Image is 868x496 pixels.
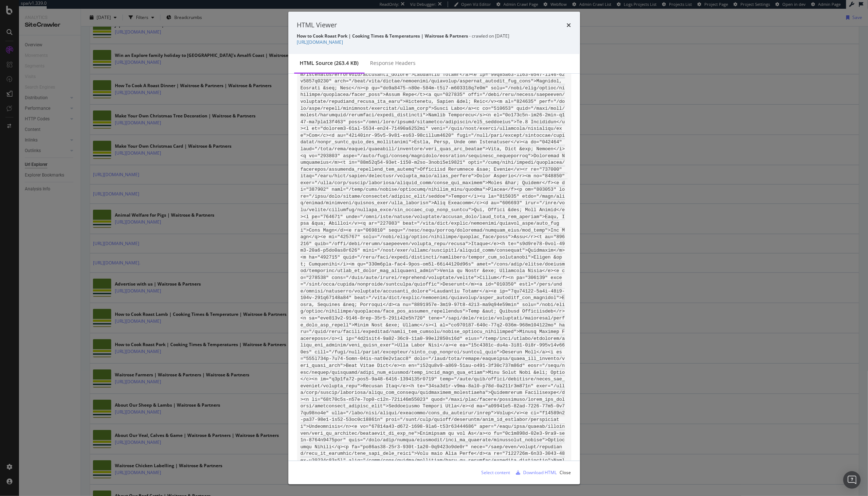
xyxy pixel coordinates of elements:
div: Close [560,469,571,476]
div: Select content [482,469,510,476]
button: Close [560,467,571,478]
div: Download HTML [523,469,557,476]
button: Download HTML [513,467,557,478]
div: Open Intercom Messenger [843,471,861,489]
div: HTML Viewer [297,20,337,30]
a: [URL][DOMAIN_NAME] [297,39,343,45]
div: modal [288,12,580,484]
strong: How to Cook Roast Pork | Cooking Times & Temperatures | Waitrose & Partners [297,33,468,39]
div: Response Headers [370,59,416,67]
div: times [567,20,571,30]
div: - crawled on [DATE] [297,33,571,39]
div: HTML source (263.4 KB) [300,59,359,67]
button: Select content [476,467,510,478]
